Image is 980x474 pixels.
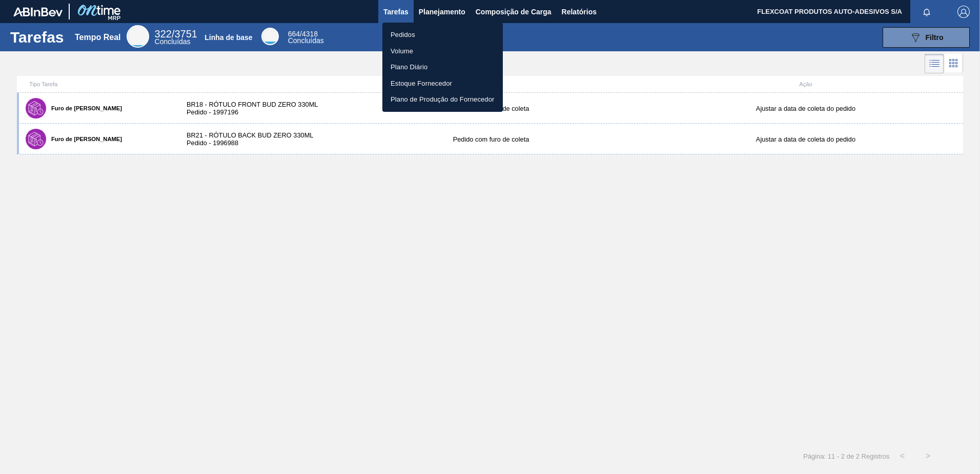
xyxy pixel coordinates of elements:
a: Plano Diário [382,59,503,75]
a: Pedidos [382,27,503,43]
a: Plano de Produção do Fornecedor [382,91,503,108]
a: Estoque Fornecedor [382,75,503,92]
a: Volume [382,43,503,60]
